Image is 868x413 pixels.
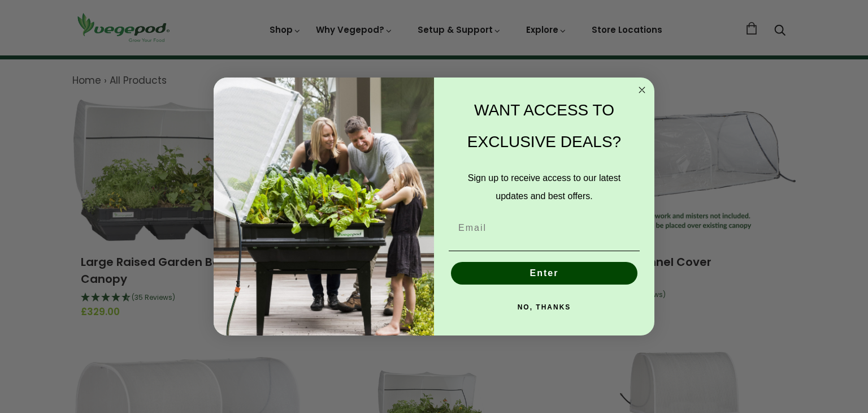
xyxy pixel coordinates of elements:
[467,101,621,150] span: WANT ACCESS TO EXCLUSIVE DEALS?
[214,78,434,336] img: e9d03583-1bb1-490f-ad29-36751b3212ff.jpeg
[449,217,640,239] input: Email
[468,173,620,201] span: Sign up to receive access to our latest updates and best offers.
[635,83,649,97] button: Close dialog
[451,262,637,285] button: Enter
[449,296,640,319] button: NO, THANKS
